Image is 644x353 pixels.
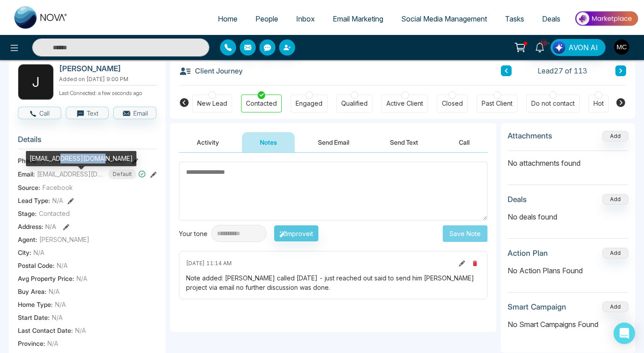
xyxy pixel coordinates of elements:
button: AVON AI [551,39,606,56]
div: Open Intercom Messenger [614,323,635,344]
span: Source: [18,183,40,192]
span: Agent: [18,235,37,244]
span: N/A [45,223,56,230]
button: Call [441,132,487,152]
span: Stage: [18,209,37,218]
a: People [246,10,287,27]
p: No Smart Campaigns Found [508,319,628,330]
span: Last Contact Date : [18,326,73,335]
span: Home [218,14,237,23]
span: Tasks [505,14,524,23]
h3: Attachments [508,131,552,140]
button: Email [113,107,157,119]
span: Default [108,169,136,179]
h3: Smart Campaign [508,302,566,311]
span: N/A [75,326,86,335]
button: Notes [242,132,295,152]
button: Add [602,248,628,258]
span: Province : [18,339,45,348]
img: Lead Flow [553,41,565,54]
span: N/A [34,248,44,257]
span: Email Marketing [333,14,383,23]
div: Note added: [PERSON_NAME] called [DATE] - just reached out said to send him [PERSON_NAME] project... [186,273,480,292]
span: Avg Property Price : [18,274,74,283]
div: Qualified [341,99,368,108]
img: Nova CRM Logo [14,6,68,29]
div: J [18,64,54,100]
div: New Lead [197,99,227,108]
h2: [PERSON_NAME] [59,64,153,73]
span: Facebook [42,183,73,192]
h3: Client Journey [179,64,243,77]
span: City : [18,248,31,257]
span: AVON AI [568,42,598,53]
button: Send Text [372,132,436,152]
span: Address: [18,222,56,231]
span: N/A [52,196,63,205]
p: Added on [DATE] 9:00 PM [59,75,157,83]
p: No Action Plans Found [508,265,628,276]
h3: Details [18,135,157,149]
span: N/A [57,261,68,270]
span: Phone: [18,156,38,165]
span: Lead 27 of 113 [538,65,587,76]
div: Active Client [386,99,423,108]
div: Contacted [246,99,277,108]
a: Email Marketing [324,10,392,27]
button: Send Email [300,132,367,152]
span: [EMAIL_ADDRESS][DOMAIN_NAME] [37,169,104,179]
a: 10+ [529,39,551,55]
a: Inbox [287,10,324,27]
div: Closed [442,99,463,108]
img: User Avatar [614,39,629,55]
img: Market-place.gif [574,9,639,29]
button: Add [602,131,628,142]
p: No attachments found [508,151,628,168]
span: N/A [49,287,59,296]
button: Text [66,107,109,119]
div: Do not contact [531,99,575,108]
a: Deals [533,10,569,27]
span: Buy Area : [18,287,47,296]
span: N/A [55,300,66,309]
div: Hot [593,99,604,108]
div: Your tone [179,229,211,238]
button: Add [602,194,628,205]
span: Inbox [296,14,315,23]
button: Save Note [443,225,487,242]
span: Contacted [39,209,70,218]
span: Social Media Management [401,14,487,23]
h3: Deals [508,195,527,204]
span: Deals [542,14,560,23]
span: N/A [76,274,87,283]
div: [EMAIL_ADDRESS][DOMAIN_NAME] [26,151,136,166]
span: Add [602,132,628,139]
span: 10+ [540,39,548,47]
span: Email: [18,169,35,179]
span: Postal Code : [18,261,55,270]
div: Engaged [296,99,322,108]
span: Lead Type: [18,196,50,205]
span: People [255,14,278,23]
span: Home Type : [18,300,53,309]
p: No deals found [508,211,628,222]
button: Activity [179,132,237,152]
a: Social Media Management [392,10,496,27]
a: Home [209,10,246,27]
span: N/A [52,313,63,322]
span: [DATE] 11:14 AM [186,259,232,267]
p: Last Connected: a few seconds ago [59,87,157,97]
span: Start Date : [18,313,50,322]
a: Tasks [496,10,533,27]
h3: Action Plan [508,249,548,258]
button: Call [18,107,61,119]
div: Past Client [482,99,513,108]
button: Add [602,301,628,312]
span: [PERSON_NAME] [39,235,89,244]
span: N/A [47,339,58,348]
